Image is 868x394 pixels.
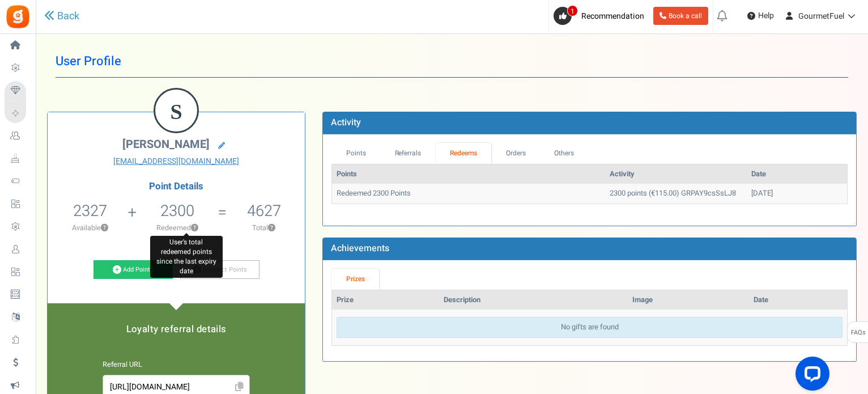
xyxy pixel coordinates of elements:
[122,136,210,152] span: [PERSON_NAME]
[73,200,107,222] span: 2327
[191,224,198,232] button: ?
[160,202,194,219] h5: 2300
[56,156,296,167] a: [EMAIL_ADDRESS][DOMAIN_NAME]
[439,290,628,310] th: Description
[101,224,108,232] button: ?
[628,290,749,310] th: Image
[332,164,605,184] th: Points
[491,143,540,164] a: Orders
[53,223,126,233] p: Available
[331,242,389,255] b: Achievements
[380,143,436,164] a: Referrals
[331,143,380,164] a: Points
[554,7,649,25] a: 1 Recommendation
[150,236,223,277] div: User's total redeemed points since the last expiry date
[743,7,778,25] a: Help
[103,361,250,369] h6: Referral URL
[747,184,847,204] td: [DATE]
[337,317,843,338] div: No gifts are found
[567,5,578,16] span: 1
[155,90,197,134] figcaption: S
[436,143,492,164] a: Redeems
[755,10,774,22] span: Help
[332,290,439,310] th: Prize
[605,164,747,184] th: Activity
[247,202,281,219] h5: 4627
[138,223,216,233] p: Redeemed
[653,7,708,25] a: Book a call
[605,184,747,204] td: 2300 points (€115.00) GRPAY9csSsLJ8
[540,143,589,164] a: Others
[581,10,644,22] span: Recommendation
[332,184,605,204] td: Redeemed 2300 Points
[59,324,293,334] h5: Loyalty referral details
[228,223,299,233] p: Total
[331,116,361,129] b: Activity
[749,290,847,310] th: Date
[850,322,866,344] span: FAQs
[268,224,275,232] button: ?
[747,164,847,184] th: Date
[48,181,305,192] h4: Point Details
[5,4,31,29] img: Gratisfaction
[93,260,173,279] a: Add Points
[798,10,844,22] span: GourmetFuel
[56,45,848,78] h1: User Profile
[331,269,379,290] a: Prizes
